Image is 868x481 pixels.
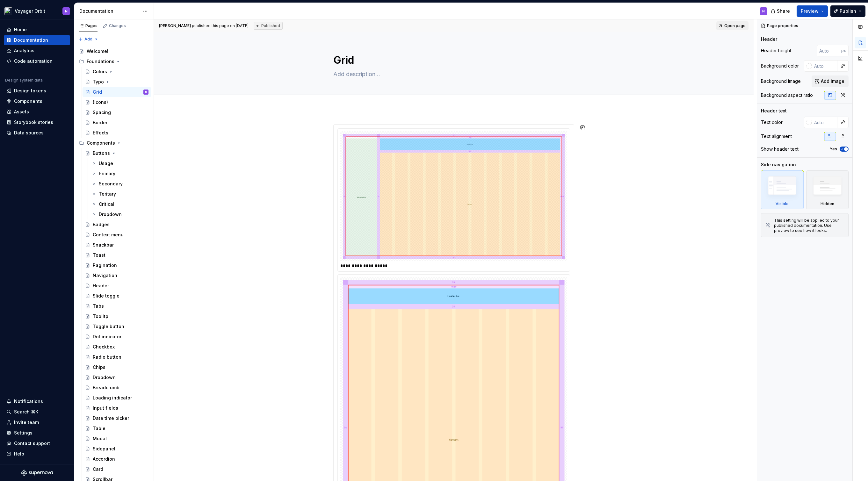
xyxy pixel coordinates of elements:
[761,146,799,152] div: Show header text
[801,8,819,14] span: Preview
[21,470,53,476] a: Supernova Logo
[83,107,151,118] a: Spacing
[93,242,114,248] div: Snackbar
[14,98,42,104] div: Components
[93,272,117,279] div: Navigation
[4,25,70,35] a: Home
[93,221,110,228] div: Badges
[99,160,113,167] div: Usage
[83,403,151,413] a: Input fields
[4,407,70,417] button: Search ⌘K
[93,283,109,289] div: Header
[761,63,799,69] div: Background color
[93,374,116,381] div: Dropdown
[4,35,70,45] a: Documentation
[821,78,844,84] span: Add image
[83,332,151,342] a: Dot indicator
[762,9,765,14] div: N
[93,252,105,258] div: Toast
[93,354,121,360] div: Radio button
[83,454,151,464] a: Accordion
[14,119,53,126] div: Storybook stories
[93,425,105,432] div: Table
[761,133,792,140] div: Text alignment
[83,260,151,270] a: Pagination
[76,46,151,56] a: Welcome!
[83,352,151,362] a: Radio button
[830,147,837,152] label: Yes
[15,8,45,14] div: Voyager Orbit
[14,409,38,415] div: Search ⌘K
[89,209,151,219] a: Dropdown
[830,5,865,17] button: Publish
[79,23,98,28] div: Pages
[797,5,828,17] button: Preview
[93,109,111,116] div: Spacing
[14,26,27,33] div: Home
[4,56,70,66] a: Code automation
[93,79,104,85] div: Typo
[774,218,844,233] div: This setting will be applied to your published documentation. Use preview to see how it looks.
[761,108,787,114] div: Header text
[14,88,46,94] div: Design tokens
[83,464,151,474] a: Card
[93,466,103,472] div: Card
[99,170,115,177] div: Primary
[768,5,794,17] button: Share
[83,281,151,291] a: Header
[87,140,115,146] div: Components
[99,201,114,207] div: Critical
[1,4,73,18] button: Voyager OrbitN
[83,362,151,372] a: Chips
[83,250,151,260] a: Toast
[93,130,108,136] div: Effects
[4,107,70,117] a: Assets
[761,78,801,84] div: Background image
[812,60,837,72] input: Auto
[761,36,777,42] div: Header
[841,48,846,53] p: px
[83,230,151,240] a: Context menu
[4,449,70,459] button: Help
[99,181,123,187] div: Secondary
[817,45,841,56] input: Auto
[812,117,837,128] input: Auto
[14,451,24,457] div: Help
[14,440,50,447] div: Contact support
[4,46,70,56] a: Analytics
[761,47,791,54] div: Header height
[761,162,796,168] div: Side navigation
[716,21,749,30] a: Open page
[761,119,783,126] div: Text color
[83,240,151,250] a: Snackbar
[93,395,132,401] div: Loading indicator
[83,434,151,444] a: Modal
[145,89,147,95] div: N
[776,201,789,206] div: Visible
[83,383,151,393] a: Breadcrumb
[4,396,70,406] button: Notifications
[761,170,804,209] div: Visible
[4,7,12,15] img: e5527c48-e7d1-4d25-8110-9641689f5e10.png
[93,303,104,309] div: Tabs
[14,430,33,436] div: Settings
[821,201,834,206] div: Hidden
[93,99,108,105] div: (Icons)
[332,53,573,68] textarea: Grid
[812,75,849,87] button: Add image
[87,58,114,65] div: Foundations
[777,8,790,14] span: Share
[83,118,151,128] a: Border
[83,270,151,281] a: Navigation
[83,301,151,311] a: Tabs
[4,117,70,127] a: Storybook stories
[14,130,44,136] div: Data sources
[83,128,151,138] a: Effects
[806,170,849,209] div: Hidden
[76,138,151,148] div: Components
[83,444,151,454] a: Sidepanel
[83,148,151,158] a: Buttons
[14,37,48,43] div: Documentation
[89,189,151,199] a: Teritary
[5,78,43,83] div: Design system data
